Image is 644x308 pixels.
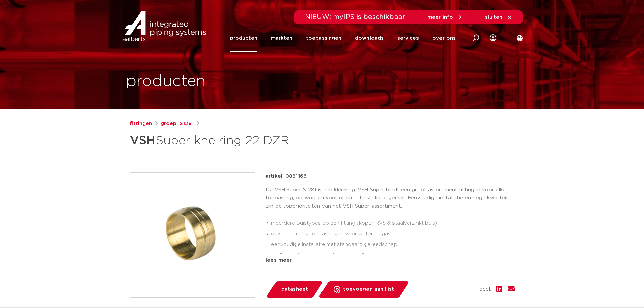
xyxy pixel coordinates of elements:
div: my IPS [490,24,496,52]
a: toepassingen [306,24,341,52]
li: dezelfde fitting toepassingen voor water en gas [271,229,515,239]
a: sluiten [485,14,512,20]
a: meer info [427,14,463,20]
div: lees meer [266,256,515,264]
strong: VSH [130,135,156,147]
a: markten [271,24,292,52]
a: groep: S1281 [161,120,194,128]
p: De VSH Super S1281 is een klemring. VSH Super biedt een groot assortiment fittingen voor elke toe... [266,186,515,210]
h1: Super knelring 22 DZR [130,131,384,151]
a: datasheet [266,281,323,298]
span: toevoegen aan lijst [343,284,394,295]
a: fittingen [130,120,152,128]
span: sluiten [485,15,502,20]
p: artikel: 0881166 [266,172,307,181]
li: meerdere buistypes op één fitting (koper, RVS & staalverzinkt buis) [271,218,515,229]
a: producten [230,24,257,52]
span: meer info [427,15,453,20]
a: services [397,24,419,52]
li: snelle verbindingstechnologie waarbij her-montage mogelijk is [271,250,515,261]
img: Product Image for VSH Super knelring 22 DZR [130,173,255,297]
li: eenvoudige installatie met standaard gereedschap [271,239,515,250]
span: NIEUW: myIPS is beschikbaar [305,14,405,20]
h1: producten [126,71,206,92]
a: downloads [355,24,384,52]
a: over ons [432,24,456,52]
span: datasheet [281,284,308,295]
span: deel: [479,285,491,293]
nav: Menu [230,24,456,52]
